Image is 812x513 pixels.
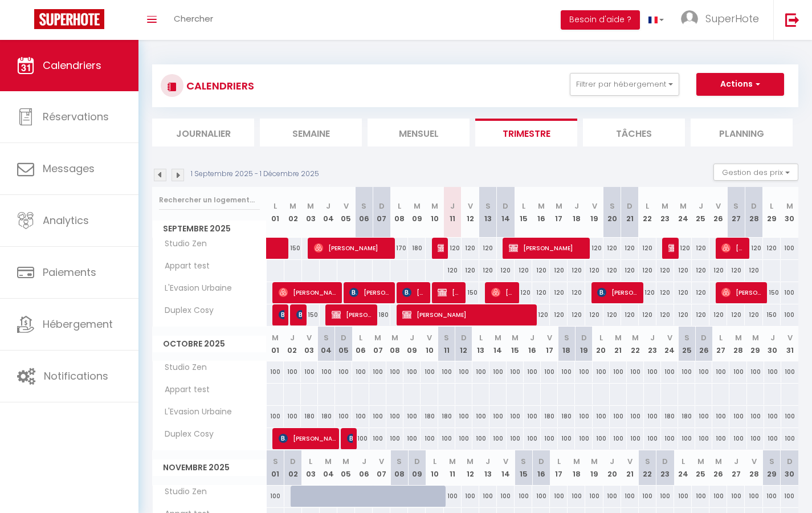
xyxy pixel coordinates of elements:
div: 100 [644,361,661,382]
th: 02 [284,327,301,361]
span: Studio Zen [154,361,210,374]
abbr: M [632,332,639,343]
abbr: D [341,332,346,343]
span: [PERSON_NAME] [597,282,638,303]
span: [PERSON_NAME] [721,282,762,303]
div: 180 [438,406,455,427]
span: Paiements [43,265,96,279]
div: 120 [532,260,550,281]
abbr: M [735,332,742,343]
th: 11 [444,187,462,238]
th: 13 [479,187,497,238]
th: 04 [320,187,337,238]
div: 100 [593,406,610,427]
abbr: L [522,201,525,211]
input: Rechercher un logement... [159,190,260,210]
div: 100 [695,406,712,427]
div: 100 [764,361,781,382]
div: 120 [444,260,462,281]
div: 100 [352,361,369,382]
span: Analytics [43,213,89,227]
div: 120 [745,260,762,281]
th: 19 [585,187,603,238]
abbr: M [556,201,562,211]
div: 100 [729,406,746,427]
th: 19 [575,327,592,361]
abbr: M [752,332,759,343]
th: 28 [745,187,762,238]
span: Duplex Cosy [154,428,217,441]
th: 05 [335,327,352,361]
div: 100 [352,406,369,427]
span: [PERSON_NAME] [438,282,461,303]
abbr: V [344,201,349,211]
span: Patureau Léa [279,304,284,325]
th: 24 [674,187,692,238]
abbr: M [495,332,501,343]
abbr: J [574,201,579,211]
span: Octobre 2025 [153,336,266,352]
th: 27 [712,327,729,361]
abbr: L [398,201,401,211]
span: [PERSON_NAME] [279,427,337,449]
div: 100 [369,428,386,449]
div: 120 [745,238,762,259]
div: 120 [745,304,762,325]
div: 180 [408,238,426,259]
div: 100 [729,361,746,382]
div: 100 [712,361,729,382]
abbr: M [391,332,398,343]
div: 100 [644,406,661,427]
div: 100 [301,361,318,382]
div: 100 [558,361,575,382]
span: [PERSON_NAME] [402,282,426,303]
abbr: L [359,332,362,343]
abbr: M [272,332,279,343]
button: Gestion des prix [713,164,798,181]
abbr: L [770,201,773,211]
abbr: V [592,201,597,211]
span: [PERSON_NAME] [347,427,353,449]
div: 100 [472,361,489,382]
th: 31 [781,327,798,361]
th: 17 [550,187,568,238]
div: 100 [575,361,592,382]
span: [PERSON_NAME] [349,282,390,303]
abbr: D [503,201,508,211]
div: 180 [661,406,678,427]
div: 100 [438,361,455,382]
abbr: M [431,201,438,211]
abbr: J [770,332,775,343]
div: 100 [627,361,644,382]
abbr: D [701,332,707,343]
div: 100 [747,361,764,382]
div: 180 [541,406,558,427]
div: 100 [352,428,369,449]
th: 23 [656,187,674,238]
div: 120 [444,238,462,259]
th: 27 [727,187,745,238]
abbr: J [699,201,703,211]
img: Super Booking [34,9,104,29]
span: [PERSON_NAME] [491,282,515,303]
div: 120 [603,304,621,325]
span: [PERSON_NAME] [721,237,745,259]
th: 16 [524,327,541,361]
div: 120 [479,238,497,259]
div: 120 [550,260,568,281]
div: 120 [639,282,656,303]
abbr: M [374,332,381,343]
th: 29 [763,187,781,238]
th: 09 [408,187,426,238]
div: 150 [763,282,781,303]
span: Appart test [154,260,213,272]
abbr: J [650,332,655,343]
th: 08 [390,187,408,238]
abbr: V [547,332,552,343]
li: Journalier [152,119,254,146]
th: 24 [661,327,678,361]
th: 10 [426,187,443,238]
div: 100 [781,304,798,325]
button: Ouvrir le widget de chat LiveChat [9,5,43,39]
div: 120 [639,238,656,259]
